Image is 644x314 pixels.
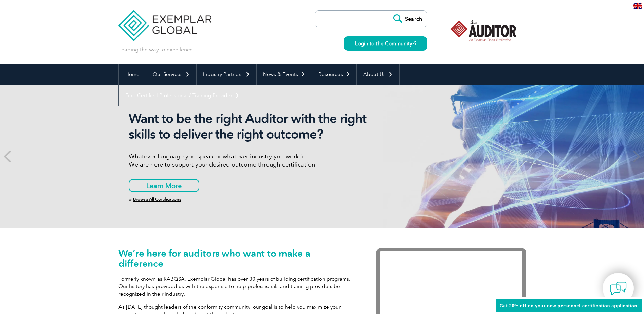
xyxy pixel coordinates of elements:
img: contact-chat.png [610,280,627,297]
a: Browse All Certifications [133,197,181,202]
p: Formerly known as RABQSA, Exemplar Global has over 30 years of building certification programs. O... [118,275,356,298]
a: Find Certified Professional / Training Provider [119,85,246,106]
p: Leading the way to excellence [118,46,193,53]
img: en [633,3,642,9]
h1: We’re here for auditors who want to make a difference [118,248,356,268]
input: Search [390,11,427,27]
a: Learn More [129,179,199,192]
p: Whatever language you speak or whatever industry you work in We are here to support your desired ... [129,152,383,169]
a: Industry Partners [197,64,256,85]
a: Login to the Community [344,36,427,51]
a: Our Services [146,64,196,85]
h2: Want to be the right Auditor with the right skills to deliver the right outcome? [129,111,383,142]
a: About Us [357,64,399,85]
span: Get 20% off on your new personnel certification application! [500,303,639,308]
img: open_square.png [412,41,416,45]
a: Resources [312,64,356,85]
a: News & Events [257,64,312,85]
h6: or [129,197,383,202]
a: Home [119,64,146,85]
